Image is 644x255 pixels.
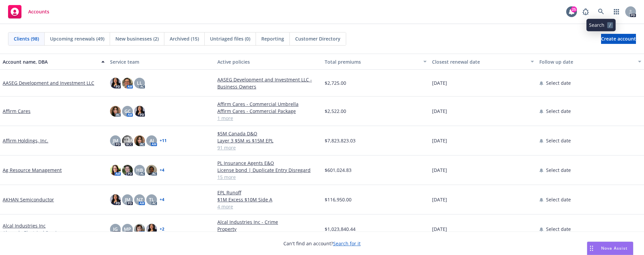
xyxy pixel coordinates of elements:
a: Switch app [610,5,623,18]
a: Report a Bug [579,5,592,18]
span: GC [124,108,131,115]
span: Clients (98) [14,35,39,42]
span: $116,950.00 [325,196,352,203]
a: + 2 [160,227,164,231]
button: Nova Assist [587,242,633,255]
img: photo [122,165,133,176]
img: photo [146,224,157,235]
a: Affirm Cares - Commercial Umbrella [217,101,319,108]
a: Accounts [5,2,52,21]
div: Drag to move [587,242,596,255]
div: Active policies [217,58,319,65]
span: $2,522.00 [325,108,346,115]
span: NZ [137,196,143,203]
a: Affirm Cares - Commercial Package [217,108,319,115]
div: Account name, DBA [3,58,97,65]
span: Select date [546,196,571,203]
a: Affirm Cares [3,108,31,115]
span: JG [113,226,118,233]
span: AJ [150,137,154,144]
img: photo [110,165,121,176]
a: AASEG Development and Investment LLC [3,79,94,86]
span: JM [125,196,130,203]
a: PL Insurance Agents E&O [217,160,319,167]
a: Layer 3 $5M xs $15M EPL [217,137,319,144]
span: [DATE] [432,108,447,115]
div: Total premiums [325,58,419,65]
span: Alameda Electrical Service [3,229,62,236]
a: AASEG Development and Investment LLC - Business Owners [217,76,319,90]
a: Alcal Industries Inc - Crime [217,218,319,226]
a: License bond | Duplicate Entry Disregard [217,167,319,174]
button: Active policies [215,54,322,70]
span: Can't find an account? [283,240,361,247]
img: photo [110,194,121,205]
div: Follow up date [539,58,634,65]
span: [DATE] [432,137,447,144]
div: Closest renewal date [432,58,527,65]
img: photo [122,135,133,146]
span: JM [113,137,118,144]
a: Search [594,5,608,18]
span: Nova Assist [601,245,628,251]
img: photo [134,106,145,117]
a: Search for it [333,240,361,247]
a: Property [217,226,319,233]
span: $601,024.83 [325,167,352,174]
span: [DATE] [432,167,447,174]
img: photo [110,106,121,117]
a: AKHAN Semiconductor [3,196,54,203]
a: Create account [601,34,636,44]
span: TL [149,196,154,203]
span: [DATE] [432,79,447,86]
img: photo [122,78,133,88]
span: Create account [601,33,636,45]
div: Service team [110,58,212,65]
a: 4 more [217,203,319,210]
img: photo [134,224,145,235]
div: 25 [571,6,577,12]
a: Affirm Holdings, Inc. [3,137,48,144]
span: Select date [546,137,571,144]
button: Total premiums [322,54,429,70]
button: Follow up date [537,54,644,70]
a: EPL Runoff [217,189,319,196]
span: Customer Directory [295,35,340,42]
span: [DATE] [432,226,447,233]
span: Accounts [28,9,49,14]
span: $2,725.00 [325,79,346,86]
a: + 4 [160,198,164,202]
span: Select date [546,226,571,233]
img: photo [110,78,121,88]
span: Select date [546,108,571,115]
a: + 4 [160,168,164,172]
span: New businesses (2) [115,35,159,42]
img: photo [134,135,145,146]
button: Closest renewal date [429,54,537,70]
a: 15 more [217,174,319,181]
a: 1 more [217,115,319,122]
span: Select date [546,167,571,174]
span: $1,023,840.44 [325,226,356,233]
a: + 11 [160,139,167,143]
button: Service team [107,54,215,70]
span: [DATE] [432,196,447,203]
span: Archived (15) [170,35,199,42]
a: $1M Excess $10M Side A [217,196,319,203]
a: Alcal Industries Inc [3,222,46,229]
span: Select date [546,79,571,86]
a: $5M Canada D&O [217,130,319,137]
a: 91 more [217,144,319,151]
img: photo [146,165,157,176]
span: LL [137,79,142,86]
span: MP [124,226,131,233]
a: Ag Resource Management [3,167,62,174]
span: Untriaged files (0) [210,35,250,42]
span: HB [136,167,143,174]
span: Upcoming renewals (49) [50,35,104,42]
